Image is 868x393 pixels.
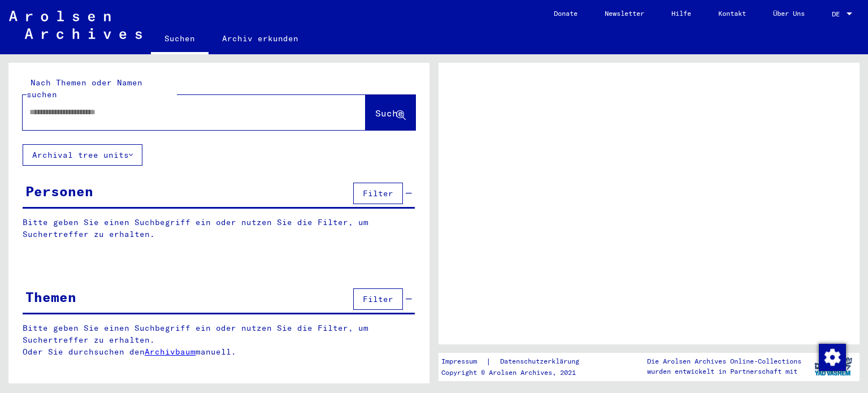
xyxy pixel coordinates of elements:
[647,356,801,366] p: Die Arolsen Archives Online-Collections
[209,25,312,52] a: Archiv erkunden
[441,368,593,378] p: Copyright © Arolsen Archives, 2021
[491,356,593,368] a: Datenschutzerklärung
[819,344,846,371] img: Zustimmung ändern
[23,217,415,240] p: Bitte geben Sie einen Suchbegriff ein oder nutzen Sie die Filter, um Suchertreffer zu erhalten.
[151,25,209,54] a: Suchen
[441,356,486,368] a: Impressum
[145,347,196,357] a: Archivbaum
[9,11,142,39] img: Arolsen_neg.svg
[441,356,593,368] div: |
[25,287,76,307] div: Themen
[812,352,854,381] img: yv_logo.png
[23,322,415,358] p: Bitte geben Sie einen Suchbegriff ein oder nutzen Sie die Filter, um Suchertreffer zu erhalten. O...
[353,288,403,310] button: Filter
[363,294,393,304] span: Filter
[25,181,93,201] div: Personen
[375,107,403,119] span: Suche
[23,144,142,166] button: Archival tree units
[27,77,142,100] mat-label: Nach Themen oder Namen suchen
[353,183,403,204] button: Filter
[366,95,415,130] button: Suche
[832,10,844,18] span: DE
[363,188,393,198] span: Filter
[647,366,801,377] p: wurden entwickelt in Partnerschaft mit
